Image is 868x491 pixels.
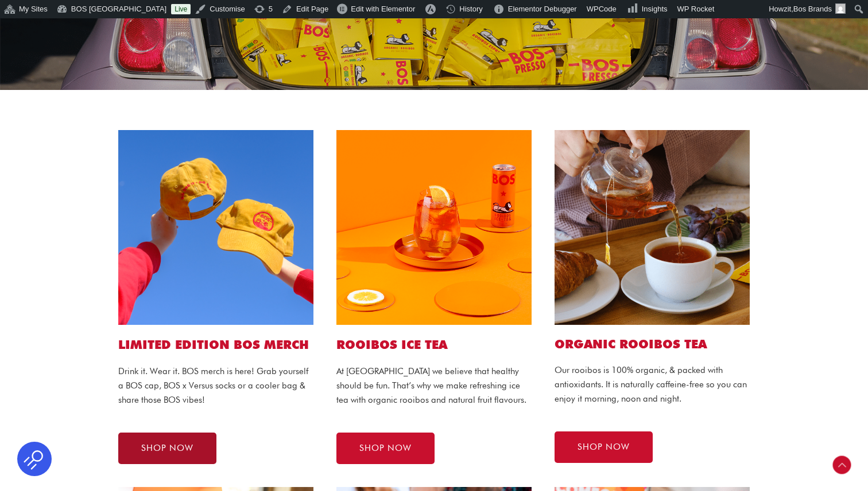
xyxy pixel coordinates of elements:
a: SHOP NOW [118,433,216,464]
p: Drink it. Wear it. BOS merch is here! Grab yourself a BOS cap, BOS x Versus socks or a cooler bag... [118,364,313,407]
h1: ROOIBOS ICE TEA [336,336,532,353]
img: bos cap [118,130,313,325]
a: SHOP NOW [555,431,653,463]
img: bos tea bags website1 [555,130,750,325]
p: Our rooibos is 100% organic, & packed with antioxidants. It is naturally caffeine-free so you can... [555,363,750,406]
a: SHOP NOW [336,433,435,464]
h1: LIMITED EDITION BOS MERCH [118,336,313,353]
a: Live [171,4,191,14]
span: SHOP NOW [141,444,193,453]
span: SHOP NOW [359,444,412,453]
span: Insights [642,5,668,13]
p: At [GEOGRAPHIC_DATA] we believe that healthy should be fun. That’s why we make refreshing ice tea... [336,364,532,407]
h2: Organic ROOIBOS TEA [555,336,750,352]
span: SHOP NOW [578,443,630,451]
span: Bos Brands [793,5,832,13]
span: Edit with Elementor [351,5,415,13]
